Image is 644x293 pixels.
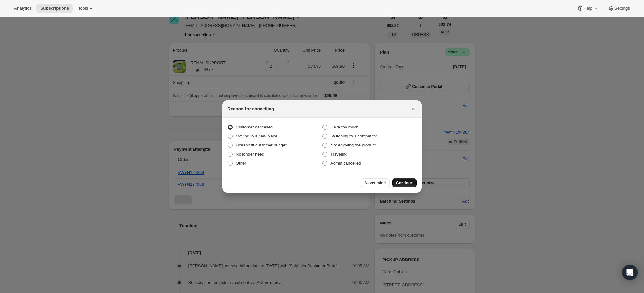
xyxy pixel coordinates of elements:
[236,143,287,147] span: Doesn't fit customer budget
[573,4,602,13] button: Help
[330,125,358,129] span: Have too much
[236,152,264,156] span: No longer need
[78,6,88,11] span: Tools
[604,4,634,13] button: Settings
[361,178,390,187] button: Never mind
[40,6,69,11] span: Subscriptions
[14,6,31,11] span: Analytics
[392,178,417,187] button: Continue
[227,106,274,112] h2: Reason for cancelling
[614,6,630,11] span: Settings
[330,134,377,138] span: Switching to a competitor
[36,4,73,13] button: Subscriptions
[10,4,35,13] button: Analytics
[236,161,246,165] span: Other
[365,180,386,185] span: Never mind
[396,180,413,185] span: Continue
[622,265,638,280] div: Open Intercom Messenger
[330,152,347,156] span: Traveling
[409,104,418,113] button: Close
[74,4,98,13] button: Tools
[330,143,376,147] span: Not enjoying the product
[236,134,277,138] span: Moving to a new place
[330,161,361,165] span: Admin cancelled
[236,125,273,129] span: Customer cancelled
[583,6,592,11] span: Help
